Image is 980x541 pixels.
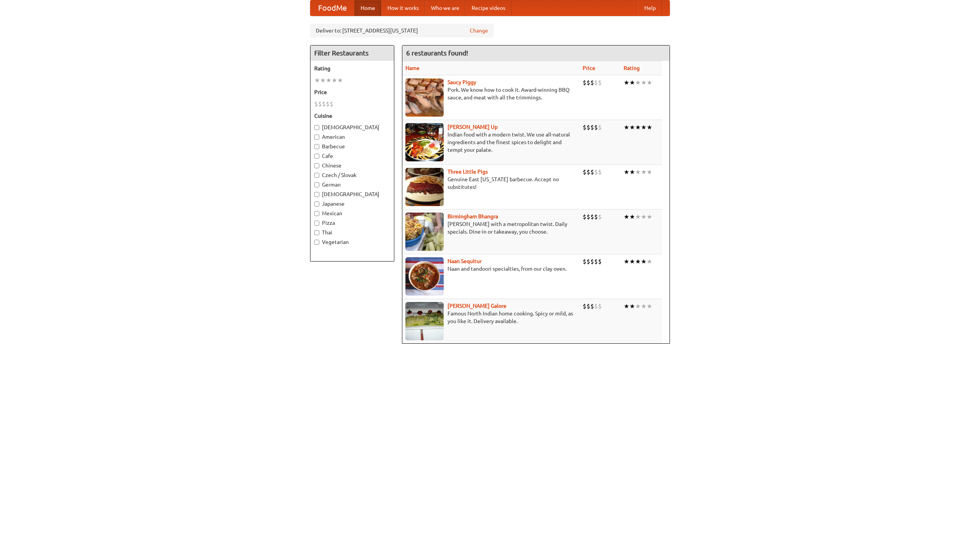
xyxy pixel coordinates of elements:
[624,168,629,176] li: ★
[314,125,319,130] input: [DEMOGRAPHIC_DATA]
[641,168,647,176] li: ★
[326,100,330,108] li: $
[647,257,652,266] li: ★
[647,123,652,132] li: ★
[598,257,602,266] li: $
[314,192,319,197] input: [DEMOGRAPHIC_DATA]
[465,0,511,16] a: Recipe videos
[425,0,465,16] a: Who we are
[594,302,598,310] li: $
[590,213,594,221] li: $
[405,175,577,191] p: Genuine East [US_STATE] barbecue. Accept no substitutes!
[635,257,641,266] li: ★
[624,302,629,310] li: ★
[594,168,598,176] li: $
[310,0,354,16] a: FoodMe
[314,144,319,149] input: Barbecue
[314,143,390,150] label: Barbecue
[314,230,319,235] input: Thai
[583,168,586,176] li: $
[624,213,629,221] li: ★
[314,162,390,169] label: Chinese
[320,76,326,84] li: ★
[314,173,319,178] input: Czech / Slovak
[314,240,319,245] input: Vegetarian
[405,257,444,296] img: naansequitur.jpg
[590,168,594,176] li: $
[354,0,381,16] a: Home
[314,135,319,140] input: American
[635,78,641,87] li: ★
[314,100,318,108] li: $
[586,213,590,221] li: $
[314,238,390,246] label: Vegetarian
[635,213,641,221] li: ★
[314,123,390,131] label: [DEMOGRAPHIC_DATA]
[318,100,322,108] li: $
[641,78,647,87] li: ★
[314,181,390,188] label: German
[635,302,641,310] li: ★
[314,221,319,226] input: Pizza
[406,49,468,57] ng-pluralize: 6 restaurants found!
[594,213,598,221] li: $
[405,220,577,236] p: [PERSON_NAME] with a metropolitan twist. Daily specials. Dine-in or takeaway, you choose.
[586,257,590,266] li: $
[314,201,319,206] input: Japanese
[641,213,647,221] li: ★
[629,78,635,87] li: ★
[647,168,652,176] li: ★
[641,302,647,310] li: ★
[583,257,586,266] li: $
[641,257,647,266] li: ★
[314,65,390,72] h5: Rating
[629,123,635,132] li: ★
[381,0,425,16] a: How it works
[448,169,488,175] b: Three Little Pigs
[594,257,598,266] li: $
[590,78,594,87] li: $
[314,190,390,198] label: [DEMOGRAPHIC_DATA]
[405,65,420,71] a: Name
[586,78,590,87] li: $
[405,131,577,154] p: Indian food with a modern twist. We use all-natural ingredients and the finest spices to delight ...
[586,123,590,132] li: $
[647,302,652,310] li: ★
[598,78,602,87] li: $
[314,88,390,96] h5: Price
[629,302,635,310] li: ★
[405,302,444,340] img: currygalore.jpg
[590,123,594,132] li: $
[583,65,595,71] a: Price
[583,302,586,310] li: $
[629,168,635,176] li: ★
[641,123,647,132] li: ★
[635,168,641,176] li: ★
[470,27,488,34] a: Change
[332,76,337,84] li: ★
[448,213,498,219] a: Birmingham Bhangra
[448,124,498,130] a: [PERSON_NAME] Up
[448,79,476,85] a: Saucy Piggy
[322,100,326,108] li: $
[448,258,482,264] a: Naan Sequitur
[314,133,390,141] label: American
[314,200,390,208] label: Japanese
[326,76,332,84] li: ★
[405,310,577,325] p: Famous North Indian home cooking. Spicy or mild, as you like it. Delivery available.
[624,257,629,266] li: ★
[586,168,590,176] li: $
[448,303,506,309] a: [PERSON_NAME] Galore
[624,78,629,87] li: ★
[594,78,598,87] li: $
[635,123,641,132] li: ★
[629,213,635,221] li: ★
[590,257,594,266] li: $
[590,302,594,310] li: $
[598,123,602,132] li: $
[583,78,586,87] li: $
[314,219,390,227] label: Pizza
[624,65,640,71] a: Rating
